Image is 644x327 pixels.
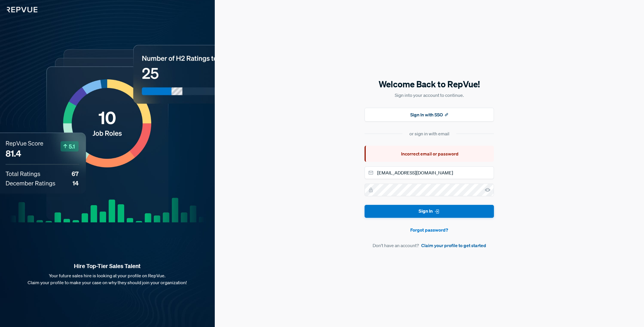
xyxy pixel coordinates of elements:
[365,205,494,218] button: Sign In
[365,146,494,162] div: Incorrect email or password
[365,226,494,233] a: Forgot password?
[365,166,494,179] input: Email address
[9,272,206,286] p: Your future sales hire is looking at your profile on RepVue. Claim your profile to make your case...
[421,242,486,249] a: Claim your profile to get started
[409,130,449,137] div: or sign in with email
[365,242,494,249] article: Don't have an account?
[365,92,494,99] p: Sign into your account to continue.
[365,108,494,122] button: Sign In with SSO
[365,78,494,90] h5: Welcome Back to RepVue!
[9,262,206,270] strong: Hire Top-Tier Sales Talent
